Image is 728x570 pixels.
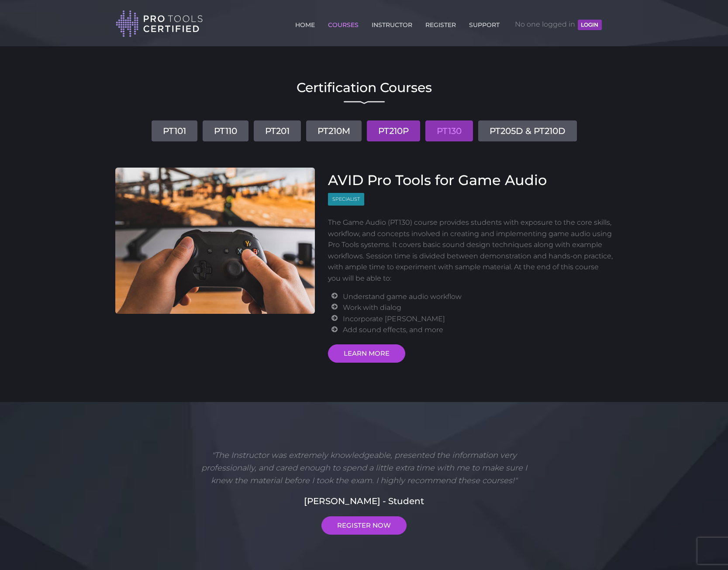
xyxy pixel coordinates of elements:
img: Pro Tools Certified Logo [116,10,203,38]
a: COURSES [326,16,361,30]
li: Understand game audio workflow [343,291,613,302]
h2: Certification Courses [115,81,613,94]
p: The Game Audio (PT130) course provides students with exposure to the core skills, workflow, and c... [328,217,613,284]
img: AVID Pro Tools for Game Audio Course [115,168,315,314]
li: Incorporate [PERSON_NAME] [343,313,613,325]
h3: AVID Pro Tools for Game Audio [328,172,613,189]
span: Specialist [328,193,364,206]
a: HOME [293,16,317,30]
p: "The Instructor was extremely knowledgeable, presented the information very professionally, and c... [190,449,538,487]
a: REGISTER [423,16,458,30]
li: Add sound effects, and more [343,324,613,336]
a: PT130 [425,120,473,141]
a: REGISTER NOW [321,516,407,535]
h5: [PERSON_NAME] - Student [115,494,613,508]
a: INSTRUCTOR [369,16,414,30]
a: SUPPORT [467,16,502,30]
a: PT101 [152,120,197,141]
button: LOGIN [578,20,601,30]
a: PT205D & PT210D [478,120,577,141]
a: PT210M [306,120,362,141]
img: decorative line [344,101,385,104]
a: PT210P [367,120,420,141]
li: Work with dialog [343,302,613,313]
a: PT201 [254,120,301,141]
span: No one logged in [515,11,601,38]
a: PT110 [203,120,248,141]
a: LEARN MORE [328,344,405,363]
